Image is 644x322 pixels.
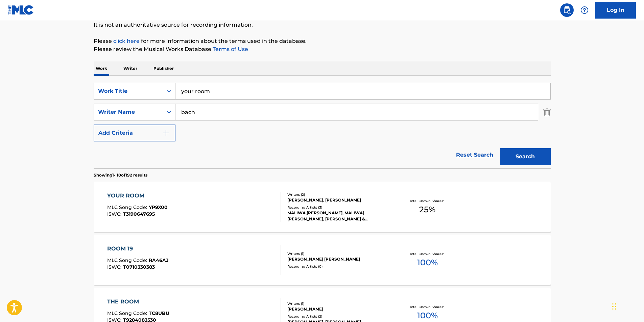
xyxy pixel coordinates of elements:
[98,87,159,95] div: Work Title
[94,45,551,53] p: Please review the Musical Works Database
[94,125,175,141] button: Add Criteria
[560,3,574,17] a: Public Search
[149,257,169,263] span: RA46AJ
[107,204,149,210] span: MLC Song Code :
[610,290,644,322] iframe: Chat Widget
[409,304,446,310] p: Total Known Shares:
[123,264,155,270] span: T0710330383
[94,172,147,178] p: Showing 1 - 10 of 192 results
[94,83,551,168] form: Search Form
[500,148,551,165] button: Search
[580,6,589,14] img: help
[162,129,170,137] img: 9d2ae6d4665cec9f34b9.svg
[107,264,123,270] span: ISWC :
[94,21,551,29] p: It is not an authoritative source for recording information.
[417,257,438,269] span: 100 %
[543,104,551,120] img: Delete Criterion
[409,198,446,204] p: Total Known Shares:
[107,310,149,316] span: MLC Song Code :
[94,235,551,285] a: ROOM 19MLC Song Code:RA46AJISWC:T0710330383Writers (1)[PERSON_NAME] [PERSON_NAME]Recording Artist...
[578,3,591,17] div: Help
[94,182,551,232] a: YOUR ROOMMLC Song Code:YP9X00ISWC:T3190647695Writers (2)[PERSON_NAME], [PERSON_NAME]Recording Art...
[107,298,169,306] div: THE ROOM
[287,264,389,269] div: Recording Artists ( 0 )
[287,256,389,262] div: [PERSON_NAME] [PERSON_NAME]
[107,257,149,263] span: MLC Song Code :
[149,204,168,210] span: YP9X00
[107,211,123,217] span: ISWC :
[211,46,248,52] a: Terms of Use
[151,61,176,76] p: Publisher
[287,205,389,210] div: Recording Artists ( 3 )
[149,310,169,316] span: TC8UBU
[8,5,34,15] img: MLC Logo
[113,38,140,44] a: click here
[94,61,109,76] p: Work
[121,61,139,76] p: Writer
[409,251,446,257] p: Total Known Shares:
[287,314,389,319] div: Recording Artists ( 2 )
[287,301,389,306] div: Writers ( 1 )
[453,147,497,162] a: Reset Search
[287,306,389,312] div: [PERSON_NAME]
[287,192,389,197] div: Writers ( 2 )
[123,211,155,217] span: T3190647695
[612,296,616,317] div: Ziehen
[287,197,389,203] div: [PERSON_NAME], [PERSON_NAME]
[287,251,389,256] div: Writers ( 1 )
[94,37,551,45] p: Please for more information about the terms used in the database.
[417,310,438,322] span: 100 %
[107,192,168,200] div: YOUR ROOM
[287,210,389,222] div: MALIWA,[PERSON_NAME], MALIWA|[PERSON_NAME], [PERSON_NAME] & [PERSON_NAME]
[419,204,435,216] span: 25 %
[563,6,571,14] img: search
[98,108,159,116] div: Writer Name
[610,290,644,322] div: Chat-Widget
[595,2,636,19] a: Log In
[107,245,169,253] div: ROOM 19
